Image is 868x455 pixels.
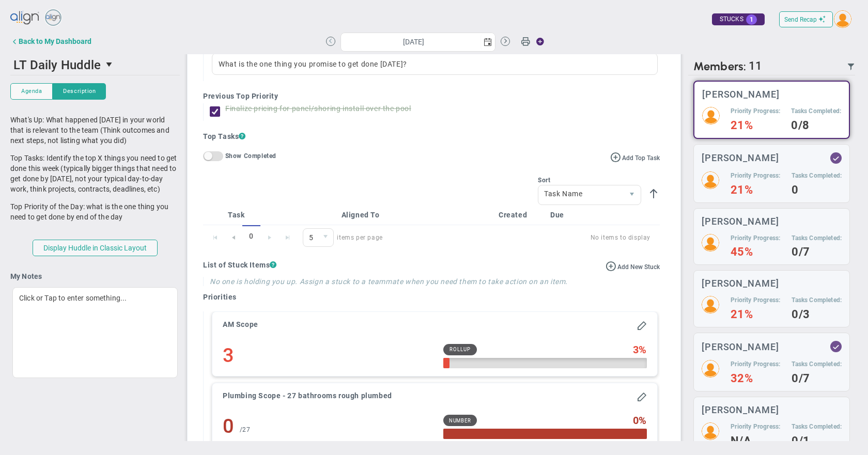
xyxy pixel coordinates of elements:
[731,185,780,195] h4: 21%
[792,234,842,243] h5: Tasks Completed:
[622,154,660,162] span: Add Top Task
[702,216,779,226] h3: [PERSON_NAME]
[223,415,235,437] h4: 0
[791,121,841,130] h4: 0/8
[224,205,308,225] th: Task
[318,229,333,246] span: select
[240,421,251,439] div: 27
[10,83,53,100] button: Agenda
[337,205,494,225] th: Aligned To
[521,36,530,51] span: Print Huddle
[240,426,243,433] span: /
[33,240,158,256] button: Display Huddle in Classic Layout
[702,422,719,440] img: 96109.Person.photo
[791,107,841,116] h5: Tasks Completed:
[847,62,855,71] span: Filter Updated Members
[21,87,42,96] span: Agenda
[633,344,639,355] span: 3
[832,343,840,350] div: Updated Status
[10,201,180,222] p: Top Priority of the Day: what is the one thing you need to get done by end of the day
[538,177,641,184] div: Sort
[10,153,180,194] p: Top Tasks: Identify the top X things you need to get done this week (typically bigger things that...
[203,260,660,270] h4: List of Stuck Items
[633,415,639,426] span: 0
[731,121,780,130] h4: 21%
[792,185,842,195] h4: 0
[702,278,779,288] h3: [PERSON_NAME]
[531,35,545,49] span: Action Button
[610,151,660,163] button: Add Top Task
[639,415,647,426] span: %
[210,277,660,286] h4: No one is holding you up. Assign a stuck to a teammate when you need them to take action on an item.
[303,228,334,247] span: 0
[606,260,660,272] button: Add New Stuck
[746,14,757,25] span: 1
[731,296,780,305] h5: Priority Progress:
[449,418,472,423] span: Number
[212,53,658,75] div: What is the one thing you promise to get done [DATE]?
[702,360,719,378] img: 202276.Person.photo
[702,89,780,99] h3: [PERSON_NAME]
[792,171,842,180] h5: Tasks Completed:
[832,154,840,162] div: Updated Status
[225,103,411,114] p: Finalize pricing for panel/shoring install over the pool
[731,374,780,383] h4: 32%
[731,234,780,243] h5: Priority Progress:
[792,296,842,305] h5: Tasks Completed:
[749,59,762,73] span: 11
[101,56,119,73] span: select
[702,342,779,352] h3: [PERSON_NAME]
[731,422,780,431] h5: Priority Progress:
[10,8,40,28] img: align-logo.svg
[10,272,180,281] h4: My Notes
[13,58,101,72] span: LT Daily Huddle
[242,225,260,247] span: 0
[639,344,647,355] span: %
[712,13,765,25] div: STUCKS
[223,344,235,367] h4: 3
[617,263,660,271] span: Add New Stuck
[12,287,178,378] div: Click or Tap to enter something...
[779,11,833,27] button: Send Recap
[792,422,842,431] h5: Tasks Completed:
[792,247,842,257] h4: 0/7
[702,296,719,313] img: 202270.Person.photo
[792,310,842,319] h4: 0/3
[494,205,546,225] th: Created
[203,91,660,101] h4: Previous Top Priority
[784,16,817,23] span: Send Recap
[203,131,660,142] h4: Top Tasks
[223,391,392,400] h4: Plumbing Scope - 27 bathrooms rough plumbed
[702,107,720,124] img: 202275.Person.photo
[223,320,258,329] h4: AM Scope
[481,33,495,51] span: select
[693,59,746,73] span: Members:
[792,374,842,383] h4: 0/7
[225,152,276,159] label: Show Completed
[792,436,842,446] h4: 0/1
[702,153,779,163] h3: [PERSON_NAME]
[538,185,623,203] span: Task Name
[834,10,851,28] img: 202275.Person.photo
[303,229,318,246] span: 5
[10,31,91,52] button: Back to My Dashboard
[19,37,91,45] div: Back to My Dashboard
[731,171,780,180] h5: Priority Progress:
[10,115,180,146] p: What's Up: What happened [DATE] in your world that is relevant to the team (Think outcomes and ne...
[731,436,780,446] h4: N/A
[53,83,106,100] button: Description
[546,205,598,225] th: Due
[731,360,780,369] h5: Priority Progress:
[731,107,780,116] h5: Priority Progress:
[623,185,641,205] span: select
[792,360,842,369] h5: Tasks Completed:
[702,405,779,415] h3: [PERSON_NAME]
[203,292,660,302] h4: Priorities
[395,231,650,244] span: No items to display
[702,234,719,252] img: 202269.Person.photo
[450,347,471,352] span: RollUp
[731,310,780,319] h4: 21%
[702,171,719,189] img: 193494.Person.photo
[303,228,383,247] span: items per page
[63,87,96,96] span: Description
